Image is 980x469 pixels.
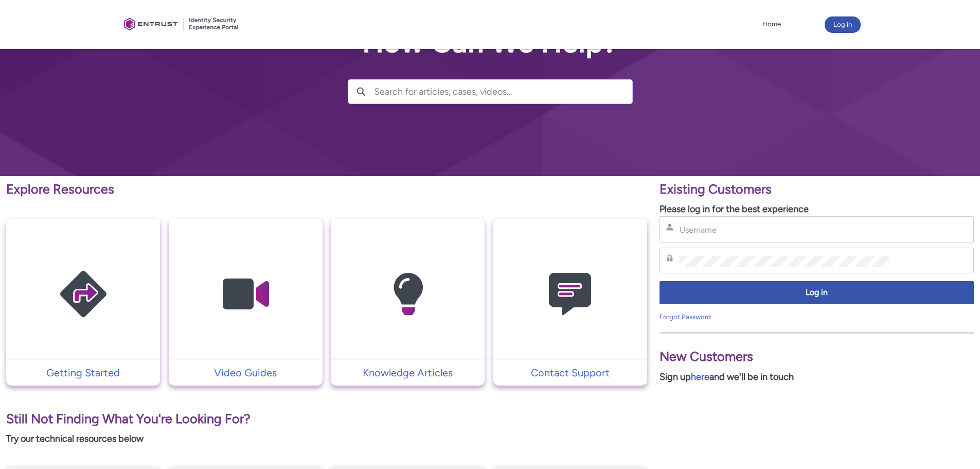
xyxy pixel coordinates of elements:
[498,365,642,380] p: Contact Support
[374,80,632,103] input: Search for articles, cases, videos...
[336,365,479,380] p: Knowledge Articles
[6,432,647,446] p: Try our technical resources below
[679,224,889,235] input: Username
[34,239,132,350] img: Getting Started
[660,281,974,304] button: Log in
[359,239,457,350] img: Knowledge Articles
[6,409,647,429] p: Still Not Finding What You're Looking For?
[348,80,374,103] button: Search
[825,16,861,33] button: Log in
[521,239,619,350] img: Contact Support
[174,365,317,380] p: Video Guides
[348,27,633,59] h2: How Can We Help?
[660,370,974,384] p: Sign up and we'll be in touch
[660,180,974,199] p: Existing Customers
[331,365,485,380] a: Knowledge Articles
[666,287,967,299] span: Log in
[660,202,974,216] p: Please log in for the best experience
[691,371,709,383] a: here
[6,180,647,199] p: Explore Resources
[660,347,974,367] p: New Customers
[197,239,294,350] img: Video Guides
[493,365,647,380] a: Contact Support
[169,365,323,380] a: Video Guides
[11,365,155,380] p: Getting Started
[660,313,711,321] a: Forgot Password
[6,365,160,380] a: Getting Started
[760,16,783,32] a: Home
